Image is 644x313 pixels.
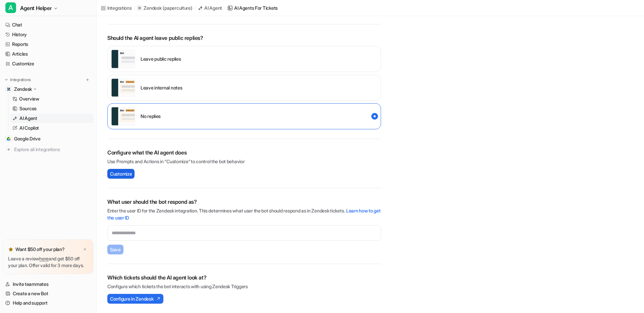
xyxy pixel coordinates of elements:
[141,113,161,120] p: No replies
[110,246,121,253] span: Save
[14,135,41,142] span: Google Drive
[195,5,196,11] span: /
[3,145,94,154] a: Explore all integrations
[3,279,94,289] a: Invite teammates
[110,295,153,302] span: Configure in Zendesk
[7,137,11,141] img: Google Drive
[204,4,222,11] div: AI Agent
[8,255,88,269] p: Leave a review and get $50 off your plan. Offer valid for 3 more days.
[5,2,16,13] span: A
[19,115,37,122] p: AI Agent
[107,169,135,179] button: Customize
[10,77,31,82] p: Integrations
[85,77,90,82] img: menu_add.svg
[198,4,222,11] a: AI Agent
[3,59,94,68] a: Customize
[101,4,132,11] a: Integrations
[3,76,33,83] button: Integrations
[107,245,123,254] button: Save
[83,247,87,252] img: x
[141,55,181,62] p: Leave public replies
[107,207,381,221] p: Enter the user ID for the Zendesk integration. This determines what user the bot should respond a...
[14,86,32,92] p: Zendesk
[10,94,94,104] a: Overview
[110,170,132,177] span: Customize
[141,84,182,91] p: Leave internal notes
[3,289,94,298] a: Create a new Bot
[107,148,381,156] h2: Configure what the AI agent does
[107,4,132,11] div: Integrations
[107,273,381,281] h2: Which tickets should the AI agent look at?
[134,5,135,11] span: /
[227,4,278,11] a: AI Agents for tickets
[107,283,381,290] p: Configure which tickets the bot interacts with using Zendesk Triggers
[3,40,94,49] a: Reports
[19,105,37,112] p: Sources
[111,107,135,126] img: user
[107,46,381,72] div: external_reply
[8,247,13,252] img: star
[15,246,65,253] p: Want $50 off your plan?
[3,20,94,29] a: Chat
[10,104,94,113] a: Sources
[224,5,225,11] span: /
[111,78,135,97] img: user
[10,114,94,123] a: AI Agent
[3,49,94,59] a: Articles
[144,5,161,11] p: Zendesk
[19,96,39,102] p: Overview
[10,123,94,133] a: AI Copilot
[19,125,39,131] p: AI Copilot
[7,87,11,91] img: Zendesk
[3,134,94,143] a: Google DriveGoogle Drive
[107,75,381,101] div: internal_reply
[5,146,12,153] img: explore all integrations
[107,294,163,304] button: Configure in Zendesk
[107,103,381,129] div: disabled
[3,298,94,308] a: Help and support
[107,34,381,42] p: Should the AI agent leave public replies?
[14,144,91,155] span: Explore all integrations
[4,77,9,82] img: expand menu
[111,50,135,68] img: user
[107,198,381,206] h2: What user should the bot respond as?
[137,5,192,11] a: Zendesk(paperculture)
[107,158,381,165] p: Use Prompts and Actions in “Customize” to control the bot behavior
[234,4,278,11] div: AI Agents for tickets
[20,3,52,13] span: Agent Helper
[3,30,94,39] a: History
[163,5,192,11] p: ( paperculture )
[39,256,49,261] a: here
[107,208,381,221] a: Learn how to get the user ID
